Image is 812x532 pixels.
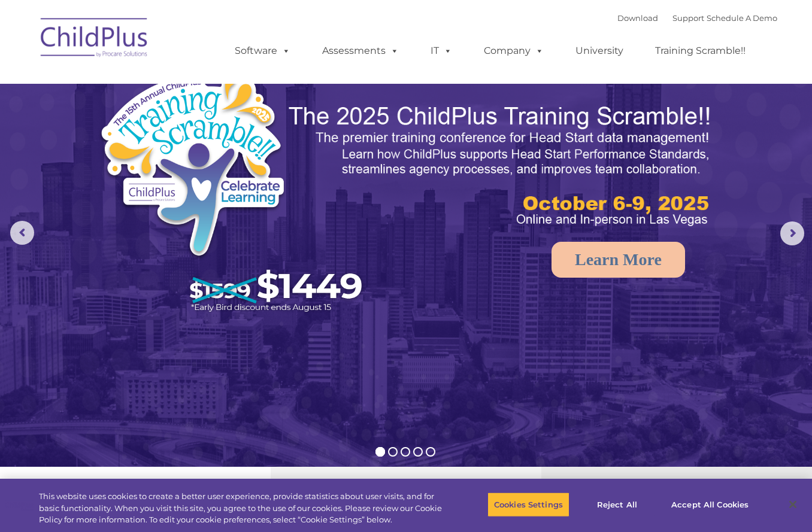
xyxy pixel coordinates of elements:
[580,492,655,517] button: Reject All
[35,10,154,69] img: ChildPlus by Procare Solutions
[472,39,556,63] a: Company
[563,39,635,63] a: University
[707,13,777,23] a: Schedule A Demo
[419,39,464,63] a: IT
[39,491,447,526] div: This website uses cookies to create a better user experience, provide statistics about user visit...
[617,13,777,23] font: |
[665,492,755,517] button: Accept All Cookies
[166,79,203,88] span: Last name
[643,39,758,63] a: Training Scramble!!
[672,13,704,23] a: Support
[310,39,411,63] a: Assessments
[487,492,569,517] button: Cookies Settings
[166,128,217,137] span: Phone number
[223,39,302,63] a: Software
[552,242,685,278] a: Learn More
[617,13,658,23] a: Download
[780,491,806,518] button: Close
